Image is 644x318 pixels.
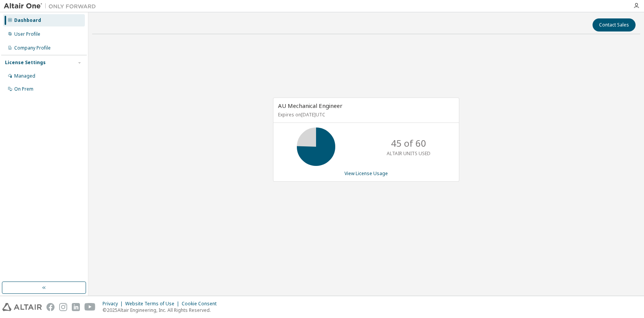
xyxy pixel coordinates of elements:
[14,45,51,51] div: Company Profile
[103,307,221,313] p: © 2025 Altair Engineering, Inc. All Rights Reserved.
[4,2,100,10] img: Altair One
[5,60,46,66] div: License Settings
[46,303,55,311] img: facebook.svg
[14,17,41,23] div: Dashboard
[278,102,343,109] span: AU Mechanical Engineer
[344,170,388,177] a: View License Usage
[391,137,426,150] p: 45 of 60
[2,303,42,311] img: altair_logo.svg
[387,150,430,157] p: ALTAIR UNITS USED
[103,301,125,307] div: Privacy
[14,86,33,92] div: On Prem
[182,301,221,307] div: Cookie Consent
[593,18,636,31] button: Contact Sales
[84,303,96,311] img: youtube.svg
[14,31,40,37] div: User Profile
[278,111,452,118] p: Expires on [DATE] UTC
[125,301,182,307] div: Website Terms of Use
[59,303,67,311] img: instagram.svg
[72,303,80,311] img: linkedin.svg
[14,73,35,79] div: Managed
